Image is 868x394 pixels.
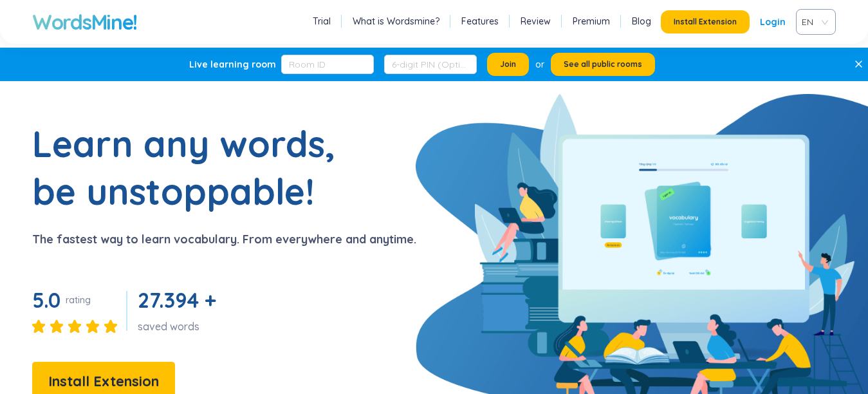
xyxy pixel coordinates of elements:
[32,230,416,249] p: The fastest way to learn vocabulary. From everywhere and anytime.
[32,9,137,35] a: WordsMine!
[535,57,544,71] div: or
[802,12,825,32] span: VIE
[189,58,276,71] div: Live learning room
[674,17,737,27] span: Install Extension
[461,15,499,28] a: Features
[138,319,221,333] div: saved words
[138,287,216,313] span: 27.394 +
[281,55,374,74] input: Room ID
[32,376,175,389] a: Install Extension
[487,53,529,76] button: Join
[500,59,516,70] span: Join
[632,15,651,28] a: Blog
[661,10,750,33] button: Install Extension
[32,120,354,215] h1: Learn any words, be unstoppable!
[564,59,642,70] span: See all public rooms
[760,10,786,33] a: Login
[66,294,91,306] div: rating
[384,55,477,74] input: 6-digit PIN (Optional)
[573,15,610,28] a: Premium
[521,15,551,28] a: Review
[353,15,439,28] a: What is Wordsmine?
[48,370,159,393] span: Install Extension
[551,53,655,76] button: See all public rooms
[32,287,60,313] span: 5.0
[313,15,331,28] a: Trial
